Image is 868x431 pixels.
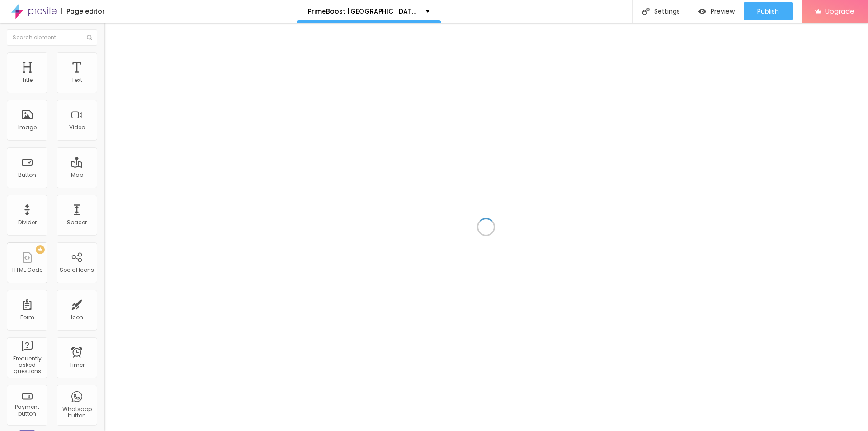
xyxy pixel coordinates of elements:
[67,219,87,226] div: Spacer
[20,314,34,321] div: Form
[698,8,706,15] img: view-1.svg
[87,35,92,40] img: Icone
[12,267,42,273] div: HTML Code
[7,29,97,46] input: Search element
[744,2,793,20] button: Publish
[308,8,419,14] p: PrimeBoost [GEOGRAPHIC_DATA]
[60,267,94,273] div: Social Icons
[18,172,36,178] div: Button
[69,124,85,131] div: Video
[711,8,735,15] span: Preview
[689,2,744,20] button: Preview
[757,8,779,15] span: Publish
[71,77,82,83] div: Text
[825,7,854,15] span: Upgrade
[9,355,45,375] div: Frequently asked questions
[61,8,105,14] div: Page editor
[18,124,37,131] div: Image
[59,406,94,419] div: Whatsapp button
[9,404,45,417] div: Payment button
[69,362,85,368] div: Timer
[18,219,37,226] div: Divider
[71,172,83,178] div: Map
[71,314,83,321] div: Icon
[642,8,650,15] img: Icone
[22,77,33,83] div: Title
